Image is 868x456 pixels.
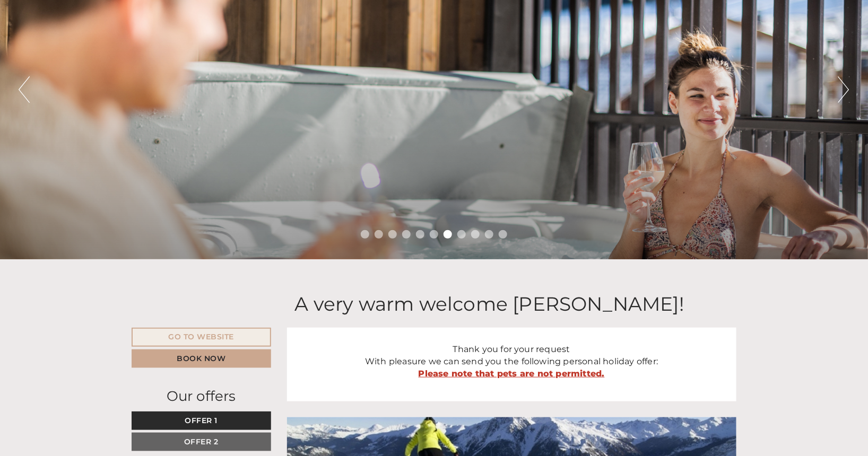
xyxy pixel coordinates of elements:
[132,387,271,406] div: Our offers
[419,369,605,379] strong: Please note that pets are not permitted.
[303,344,721,380] p: Thank you for your request With pleasure we can send you the following personal holiday offer:
[184,437,219,446] span: Offer 2
[185,416,218,425] span: Offer 1
[132,328,271,347] a: Go to website
[838,76,849,103] button: Next
[19,76,30,103] button: Previous
[132,349,271,368] a: Book now
[295,294,684,315] h1: A very warm welcome [PERSON_NAME]!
